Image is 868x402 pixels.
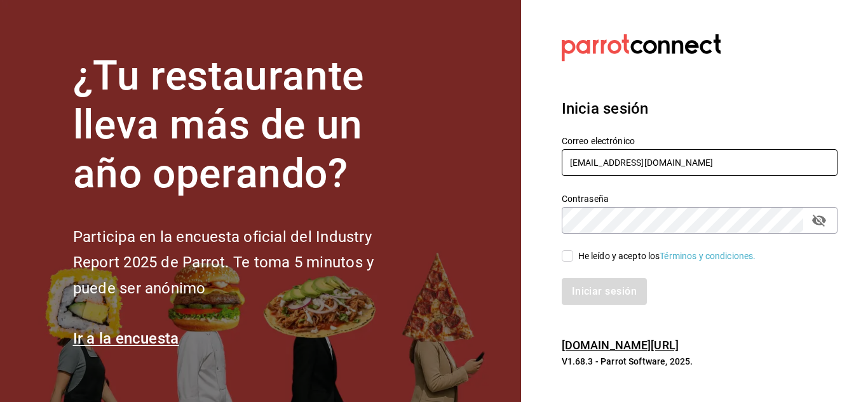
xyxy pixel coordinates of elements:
label: Correo electrónico [562,137,837,145]
h3: Inicia sesión [562,97,837,120]
a: Ir a la encuesta [73,330,179,347]
a: [DOMAIN_NAME][URL] [562,338,679,352]
div: He leído y acepto los [578,250,756,263]
a: Términos y condiciones. [660,251,756,261]
h2: Participa en la encuesta oficial del Industry Report 2025 de Parrot. Te toma 5 minutos y puede se... [73,224,416,302]
p: V1.68.3 - Parrot Software, 2025. [562,355,837,368]
input: Ingresa tu correo electrónico [562,149,837,176]
h1: ¿Tu restaurante lleva más de un año operando? [73,52,416,198]
label: Contraseña [562,194,837,203]
button: passwordField [808,210,830,231]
